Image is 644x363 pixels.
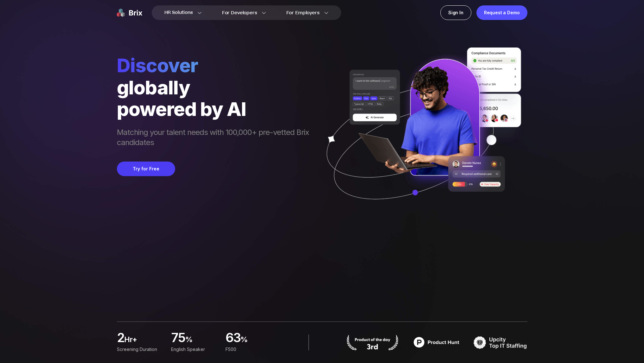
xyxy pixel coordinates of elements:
button: Try for Free [117,162,175,176]
span: % [185,334,218,347]
div: Screening duration [117,346,163,353]
div: English Speaker [171,346,218,353]
span: Discover [117,54,315,77]
span: For Developers [222,10,257,16]
a: Sign In [440,5,471,20]
span: HR Solutions [164,8,193,18]
span: Matching your talent needs with 100,000+ pre-vetted Brix candidates [117,127,315,149]
span: For Employers [286,10,320,16]
div: globally [117,77,315,98]
span: 63 [225,332,240,345]
span: 75 [171,332,185,345]
span: % [240,334,272,347]
img: product hunt badge [346,334,399,350]
div: powered by AI [117,98,315,120]
div: F500 [225,346,272,353]
span: hr+ [124,334,163,347]
img: product hunt badge [410,334,463,350]
img: ai generate [315,48,527,218]
span: 2 [117,332,124,345]
img: TOP IT STAFFING [474,334,527,350]
a: Request a Demo [476,5,527,20]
